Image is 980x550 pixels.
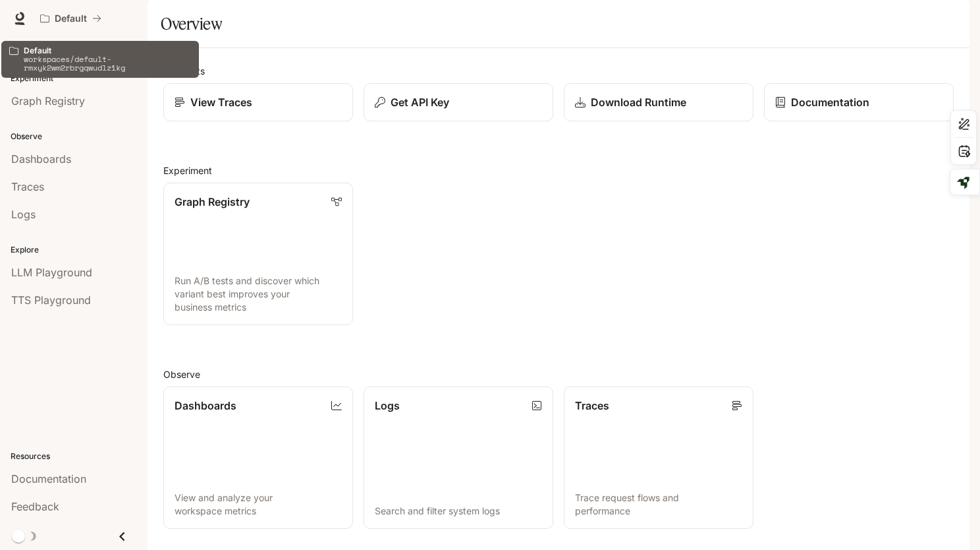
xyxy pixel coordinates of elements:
[391,94,449,110] p: Get API Key
[163,164,954,177] h2: Experiment
[564,386,753,529] a: TracesTrace request flows and performance
[575,491,742,518] p: Trace request flows and performance
[764,83,954,121] a: Documentation
[24,55,191,72] p: workspaces/default-rmxyk2wm2rbrgqwudlz1kg
[190,94,252,110] p: View Traces
[34,5,107,32] button: All workspaces
[575,398,609,413] p: Traces
[163,83,353,121] a: View Traces
[161,11,222,37] h1: Overview
[163,367,954,381] h2: Observe
[163,64,954,78] h2: Shortcuts
[364,83,553,121] button: Get API Key
[55,13,87,24] p: Default
[791,94,869,110] p: Documentation
[163,183,353,325] a: Graph RegistryRun A/B tests and discover which variant best improves your business metrics
[591,94,686,110] p: Download Runtime
[175,491,342,518] p: View and analyze your workspace metrics
[175,274,342,314] p: Run A/B tests and discover which variant best improves your business metrics
[175,398,236,413] p: Dashboards
[564,83,753,121] a: Download Runtime
[375,398,400,413] p: Logs
[175,194,250,210] p: Graph Registry
[163,386,353,529] a: DashboardsView and analyze your workspace metrics
[24,46,191,55] p: Default
[375,504,542,518] p: Search and filter system logs
[364,386,553,529] a: LogsSearch and filter system logs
